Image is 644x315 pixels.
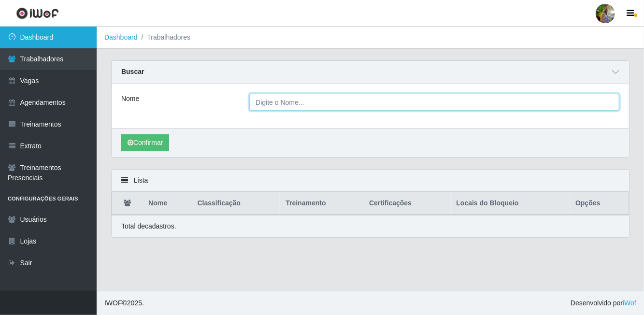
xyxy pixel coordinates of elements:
th: Certificações [363,192,450,215]
a: Dashboard [104,33,138,41]
input: Digite o Nome... [249,94,619,111]
a: iWof [623,299,636,307]
span: © 2025 . [104,298,144,308]
th: Treinamento [280,192,363,215]
span: IWOF [104,299,122,307]
button: Confirmar [121,134,169,151]
label: Nome [121,94,139,104]
div: Lista [112,170,629,192]
p: Total de cadastros. [121,221,176,231]
th: Classificação [191,192,280,215]
th: Opções [570,192,629,215]
nav: breadcrumb [97,27,644,49]
li: Trabalhadores [138,32,191,43]
strong: Buscar [121,68,144,75]
img: CoreUI Logo [16,7,59,19]
span: Desenvolvido por [571,298,636,308]
th: Nome [143,192,191,215]
th: Locais do Bloqueio [451,192,570,215]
